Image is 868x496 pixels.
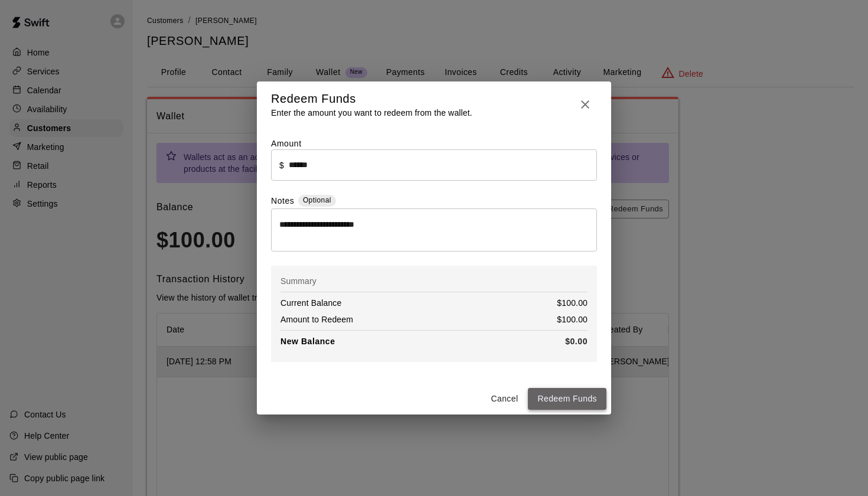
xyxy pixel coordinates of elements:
[485,388,523,410] button: Cancel
[557,314,588,325] p: $100.00
[528,388,606,410] button: Redeem Funds
[280,275,588,287] p: Summary
[565,335,588,348] p: $0.00
[280,335,335,348] p: New Balance
[279,159,284,171] p: $
[271,139,302,148] label: Amount
[271,195,294,208] label: Notes
[557,297,588,309] p: $100.00
[271,91,472,107] h5: Redeem Funds
[271,107,472,119] p: Enter the amount you want to redeem from the wallet.
[280,314,353,325] p: Amount to Redeem
[303,196,331,204] span: Optional
[280,297,341,309] p: Current Balance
